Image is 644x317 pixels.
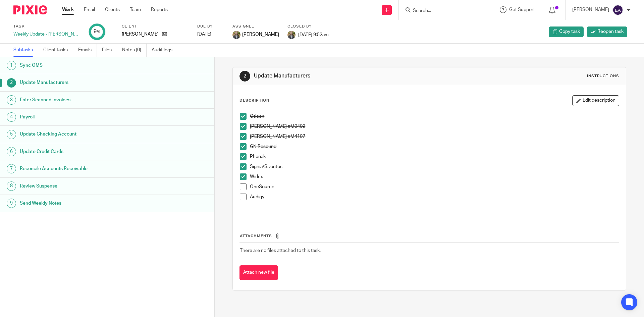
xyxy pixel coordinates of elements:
[7,95,16,105] div: 3
[239,71,250,82] div: 2
[250,113,619,120] p: Oticon
[20,198,145,208] h1: Send Weekly Notes
[151,6,168,13] a: Reports
[197,31,224,38] div: [DATE]
[250,163,619,170] p: Signia/Sivantos
[239,265,278,280] button: Attach new file
[250,153,619,160] p: Phonak
[20,164,145,174] h1: Reconcile Accounts Receivable
[298,32,329,37] span: [DATE] 9:52am
[549,27,584,37] a: Copy task
[240,248,321,253] span: There are no files attached to this task.
[587,73,619,79] div: Instructions
[97,30,100,34] small: /9
[122,44,147,57] a: Notes (0)
[102,44,117,57] a: Files
[287,24,329,29] label: Closed by
[20,147,145,157] h1: Update Credit Cards
[232,31,240,39] img: image.jpg
[559,28,580,35] span: Copy task
[20,60,145,70] h1: Sync OMS
[78,44,97,57] a: Emails
[242,31,279,38] span: [PERSON_NAME]
[94,28,100,36] div: 9
[20,95,145,105] h1: Enter Scanned Invoices
[254,72,444,80] h1: Update Manufacturers
[152,44,177,57] a: Audit logs
[597,28,624,35] span: Reopen task
[20,77,145,88] h1: Update Manufacturers
[122,31,159,38] p: [PERSON_NAME]
[62,6,74,13] a: Work
[130,6,141,13] a: Team
[572,6,609,13] p: [PERSON_NAME]
[7,61,16,70] div: 1
[7,147,16,156] div: 6
[20,112,145,122] h1: Payroll
[7,130,16,139] div: 5
[13,5,47,14] img: Pixie
[239,98,269,103] p: Description
[105,6,120,13] a: Clients
[7,78,16,88] div: 2
[7,112,16,122] div: 4
[7,199,16,208] div: 9
[43,44,73,57] a: Client tasks
[612,5,623,15] img: svg%3E
[287,31,296,39] img: image.jpg
[587,27,627,37] a: Reopen task
[7,164,16,173] div: 7
[250,173,619,180] p: Widex
[13,44,38,57] a: Subtasks
[232,24,279,29] label: Assignee
[13,24,80,29] label: Task
[509,7,535,12] span: Get Support
[20,129,145,139] h1: Update Checking Account
[250,183,619,190] p: OneSource
[250,194,619,200] p: Audigy
[412,8,473,14] input: Search
[13,31,80,38] div: Weekly Update - [PERSON_NAME]
[250,123,619,130] p: [PERSON_NAME] #M0409
[84,6,95,13] a: Email
[122,24,189,29] label: Client
[572,95,619,106] button: Edit description
[197,24,224,29] label: Due by
[20,181,145,191] h1: Review Suspense
[250,143,619,150] p: GN Resound
[250,133,619,140] p: [PERSON_NAME] #M4107
[240,234,272,238] span: Attachments
[7,181,16,191] div: 8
